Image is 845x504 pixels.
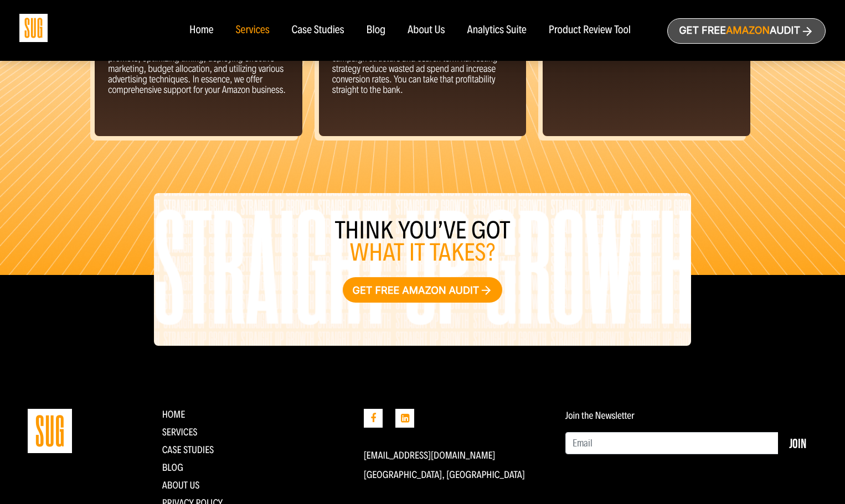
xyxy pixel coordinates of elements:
a: About Us [162,479,200,491]
a: [EMAIL_ADDRESS][DOMAIN_NAME] [364,449,496,461]
label: Join the Newsletter [565,410,635,421]
span: what it takes? [350,238,496,267]
a: Home [189,24,213,37]
a: Services [162,426,198,438]
a: Blog [367,24,386,37]
p: [GEOGRAPHIC_DATA], [GEOGRAPHIC_DATA] [364,469,549,480]
a: Services [235,24,269,37]
a: Get free Amazon audit [343,277,503,303]
a: About Us [408,24,445,37]
img: Sug [19,14,48,42]
a: Analytics Suite [467,24,527,37]
a: Home [162,408,186,420]
a: Product Review Tool [549,24,631,37]
a: Blog [162,461,183,474]
a: Case Studies [292,24,344,37]
img: Straight Up Growth [28,409,72,453]
span: Amazon [726,25,770,37]
a: CASE STUDIES [162,444,214,456]
a: Get freeAmazonAudit [667,18,826,44]
input: Email [565,432,779,454]
button: Join [778,432,817,454]
h3: Think you’ve got [154,220,692,264]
